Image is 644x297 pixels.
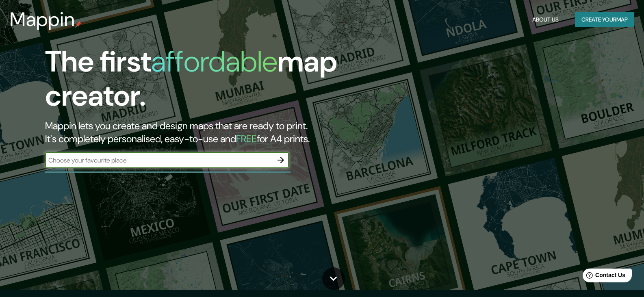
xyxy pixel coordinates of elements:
[151,43,278,80] h1: affordable
[45,156,273,165] input: Choose your favourite place
[75,21,82,28] img: mappin-pin
[10,8,75,31] h3: Mappin
[575,12,634,27] button: Create yourmap
[529,12,562,27] button: About Us
[45,119,367,145] h2: Mappin lets you create and design maps that are ready to print. It's completely personalised, eas...
[572,265,635,288] iframe: Help widget launcher
[45,45,367,119] h1: The first map creator.
[236,132,257,145] h5: FREE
